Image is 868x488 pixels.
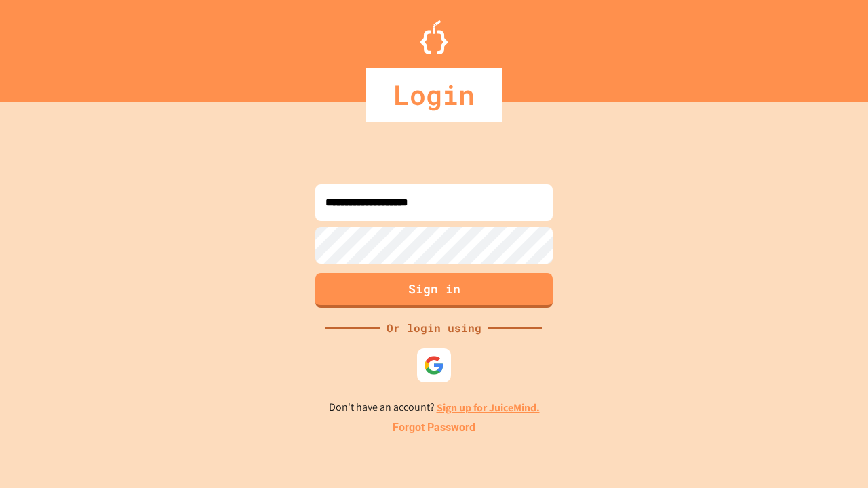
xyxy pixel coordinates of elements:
p: Don't have an account? [329,399,540,416]
img: Logo.svg [420,20,448,54]
button: Sign in [315,273,553,308]
a: Sign up for JuiceMind. [437,401,540,415]
div: Or login using [380,320,488,336]
img: google-icon.svg [424,355,444,375]
div: Login [366,68,502,122]
iframe: chat widget [811,434,854,474]
iframe: chat widget [755,375,854,432]
a: Forgot Password [393,420,475,436]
